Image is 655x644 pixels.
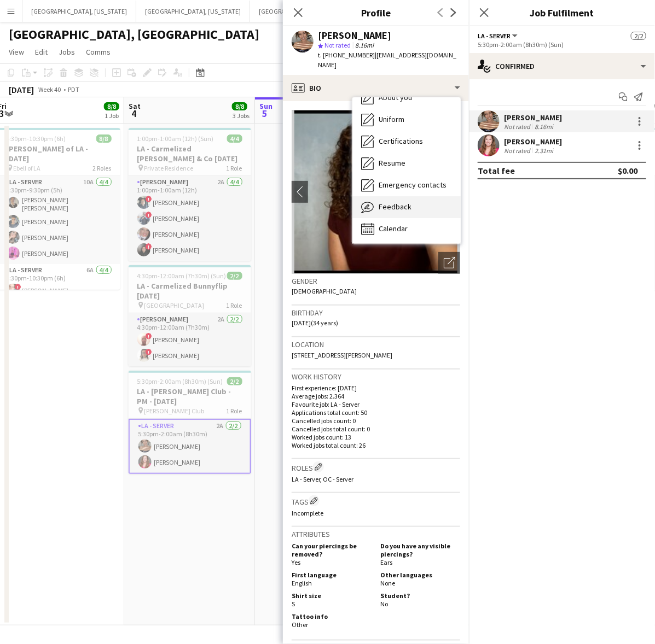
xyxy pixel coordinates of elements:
[227,272,242,280] span: 2/2
[292,372,460,382] h3: Work history
[54,45,79,59] a: Jobs
[292,529,460,539] h3: Attributes
[478,32,511,40] span: LA - Server
[259,101,273,111] span: Sun
[258,107,273,120] span: 5
[352,131,461,153] div: Certifications
[380,558,392,566] span: Ears
[292,400,460,408] p: Favourite job: LA - Server
[292,110,460,274] img: Crew avatar or photo
[227,301,242,309] span: 1 Role
[227,164,242,172] span: 1 Role
[352,87,461,109] div: About you
[59,47,75,57] span: Jobs
[96,134,112,143] span: 8/8
[352,153,461,174] div: Resume
[478,165,515,176] div: Total fee
[292,408,460,417] p: Applications total count: 50
[4,45,28,59] a: View
[127,107,141,120] span: 4
[532,147,555,155] div: 2.31mi
[318,51,456,69] span: | [EMAIL_ADDRESS][DOMAIN_NAME]
[379,180,447,190] span: Emergency contacts
[380,579,395,587] span: None
[469,53,655,79] div: Confirmed
[227,407,242,415] span: 1 Role
[292,287,357,295] span: [DEMOGRAPHIC_DATA]
[105,112,119,120] div: 1 Job
[380,600,388,608] span: No
[9,47,24,57] span: View
[504,137,562,147] div: [PERSON_NAME]
[7,134,66,143] span: 4:30pm-10:30pm (6h)
[379,136,423,146] span: Certifications
[227,134,242,143] span: 4/4
[292,417,460,425] p: Cancelled jobs count: 0
[380,542,460,558] h5: Do you have any visible piercings?
[9,84,34,95] div: [DATE]
[618,165,637,176] div: $0.00
[86,47,111,57] span: Comms
[380,592,460,600] h5: Student?
[136,1,250,22] button: [GEOGRAPHIC_DATA], [US_STATE]
[292,600,295,608] span: S
[353,41,376,49] span: 8.16mi
[292,620,308,629] span: Other
[129,128,251,261] app-job-card: 1:00pm-1:00am (12h) (Sun)4/4LA - Carmelized [PERSON_NAME] & Co [DATE] Private Residence1 Role[PER...
[129,265,251,366] app-job-card: 4:30pm-12:00am (7h30m) (Sun)2/2LA - Carmelized Bunnyflip [DATE] [GEOGRAPHIC_DATA]1 Role[PERSON_NA...
[144,164,194,172] span: Private Residence
[283,5,469,20] h3: Profile
[380,571,460,579] h5: Other languages
[504,147,532,155] div: Not rated
[469,5,655,20] h3: Job Fulfilment
[379,114,404,124] span: Uniform
[352,174,461,196] div: Emergency contacts
[292,339,460,349] h3: Location
[504,122,532,131] div: Not rated
[292,433,460,441] p: Worked jobs count: 13
[250,1,364,22] button: [GEOGRAPHIC_DATA], [US_STATE]
[292,495,460,507] h3: Tags
[9,26,259,43] h1: [GEOGRAPHIC_DATA], [GEOGRAPHIC_DATA]
[227,377,242,385] span: 2/2
[232,102,247,110] span: 8/8
[352,218,461,240] div: Calendar
[68,85,79,93] div: PDT
[292,509,460,517] p: Incomplete
[129,144,251,163] h3: LA - Carmelized [PERSON_NAME] & Co [DATE]
[379,92,412,102] span: About you
[129,419,251,474] app-card-role: LA - Server2A2/25:30pm-2:00am (8h30m)[PERSON_NAME][PERSON_NAME]
[631,32,646,40] span: 2/2
[129,387,251,406] h3: LA - [PERSON_NAME] Club - PM - [DATE]
[144,407,205,415] span: [PERSON_NAME] Club
[504,113,562,122] div: [PERSON_NAME]
[292,592,372,600] h5: Shirt size
[438,252,460,274] div: Open photos pop-in
[129,101,141,111] span: Sat
[283,75,469,101] div: Bio
[292,441,460,449] p: Worked jobs total count: 26
[292,392,460,400] p: Average jobs: 2.364
[318,31,391,40] div: [PERSON_NAME]
[146,196,152,202] span: !
[379,202,411,212] span: Feedback
[292,579,312,587] span: English
[82,45,115,59] a: Comms
[15,284,21,290] span: !
[104,102,119,110] span: 8/8
[318,51,375,59] span: t. [PHONE_NUMBER]
[137,377,223,385] span: 5:30pm-2:00am (8h30m) (Sun)
[35,47,48,57] span: Edit
[137,272,227,280] span: 4:30pm-12:00am (7h30m) (Sun)
[292,351,392,359] span: [STREET_ADDRESS][PERSON_NAME]
[292,319,338,327] span: [DATE] (34 years)
[129,371,251,474] app-job-card: 5:30pm-2:00am (8h30m) (Sun)2/2LA - [PERSON_NAME] Club - PM - [DATE] [PERSON_NAME] Club1 RoleLA - ...
[22,1,136,22] button: [GEOGRAPHIC_DATA], [US_STATE]
[129,281,251,301] h3: LA - Carmelized Bunnyflip [DATE]
[292,308,460,318] h3: Birthday
[379,224,408,233] span: Calendar
[478,32,519,40] button: LA - Server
